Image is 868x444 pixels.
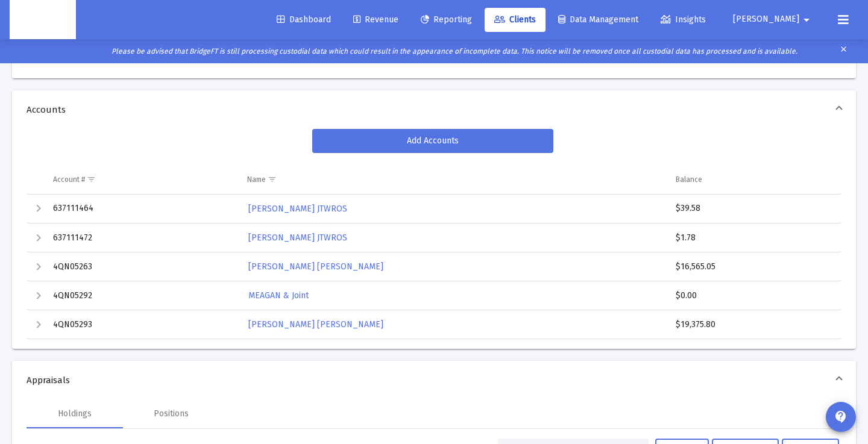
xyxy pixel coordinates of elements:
mat-icon: arrow_drop_down [799,8,814,32]
a: Dashboard [267,8,341,32]
i: Please be advised that BridgeFT is still processing custodial data which could result in the appe... [112,47,797,55]
mat-expansion-panel-header: Accounts [12,90,856,129]
span: Show filter options for column 'Account #' [87,175,96,184]
mat-expansion-panel-header: Appraisals [12,361,856,399]
span: Accounts [27,104,837,116]
td: Expand [27,224,45,252]
div: $19,375.80 [676,319,831,331]
a: Reporting [411,8,482,32]
a: Revenue [344,8,408,32]
span: Revenue [353,14,398,25]
span: Show filter options for column 'Name' [268,175,277,184]
td: 637111472 [45,224,239,252]
td: 637111464 [45,195,239,224]
div: $16,565.05 [676,261,831,273]
td: Column Name [239,165,667,194]
a: Clients [485,8,546,32]
div: Positions [154,408,189,420]
div: Balance [676,175,702,184]
span: [PERSON_NAME] [PERSON_NAME] [248,319,383,330]
button: Add Accounts [312,129,553,153]
a: Data Management [549,8,648,32]
td: 4QN05292 [45,281,239,310]
span: Dashboard [277,14,331,25]
td: Column Account # [45,165,239,194]
a: [PERSON_NAME] JTWROS [247,200,348,217]
div: Name [247,175,266,184]
span: Data Management [558,14,638,25]
mat-icon: clear [839,42,848,60]
span: [PERSON_NAME] [PERSON_NAME] [248,261,383,272]
span: [PERSON_NAME] JTWROS [248,233,347,243]
span: [PERSON_NAME] [733,14,799,25]
img: Dashboard [19,8,67,32]
td: Expand [27,195,45,224]
td: 4QN05263 [45,252,239,281]
button: [PERSON_NAME] [719,7,828,31]
td: Expand [27,281,45,310]
span: Clients [494,14,536,25]
span: Add Accounts [407,136,459,146]
div: Accounts [12,129,856,349]
td: Expand [27,310,45,339]
div: $1.78 [676,232,831,244]
a: Insights [651,8,715,32]
span: Insights [661,14,706,25]
td: 4QN05293 [45,310,239,339]
span: Appraisals [27,374,837,386]
div: $0.00 [676,290,831,302]
span: Reporting [421,14,472,25]
a: MEAGAN & Joint [247,287,310,304]
a: [PERSON_NAME] JTWROS [247,229,348,246]
td: Column Balance [667,165,841,194]
div: Data grid [27,165,841,339]
td: Expand [27,252,45,281]
span: MEAGAN & Joint [248,290,309,301]
div: Holdings [58,408,92,420]
a: [PERSON_NAME] [PERSON_NAME] [247,316,385,333]
a: [PERSON_NAME] [PERSON_NAME] [247,258,385,275]
div: Account # [53,175,85,184]
span: [PERSON_NAME] JTWROS [248,204,347,214]
div: $39.58 [676,202,831,214]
